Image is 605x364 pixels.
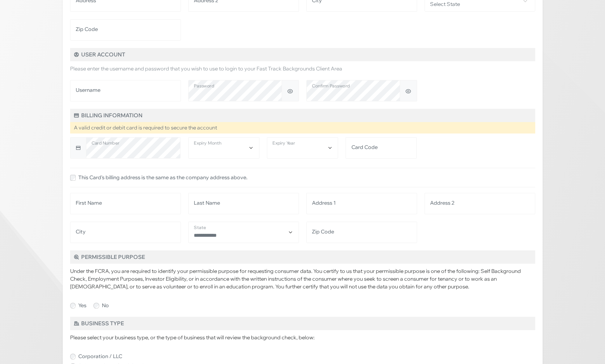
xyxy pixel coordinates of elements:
[70,268,521,290] span: Under the FCRA, you are required to identify your permissible purpose for requesting consumer dat...
[70,65,535,73] p: Please enter the username and password that you wish to use to login to your Fast Track Backgroun...
[70,250,535,264] h5: Permissible Purpose
[70,48,535,61] h5: User Account
[70,334,314,341] span: Please select your business type, or the type of business that will review the background check, ...
[70,122,535,134] div: A valid credit or debit card is required to secure the account
[70,109,535,122] h5: Billing Information
[78,302,86,309] label: Yes
[102,302,109,309] label: No
[188,222,299,243] select: State
[78,174,247,181] label: This Card's billing address is the same as the company address above.
[70,317,535,330] h5: Business Type
[78,353,122,360] label: Corporation / LLC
